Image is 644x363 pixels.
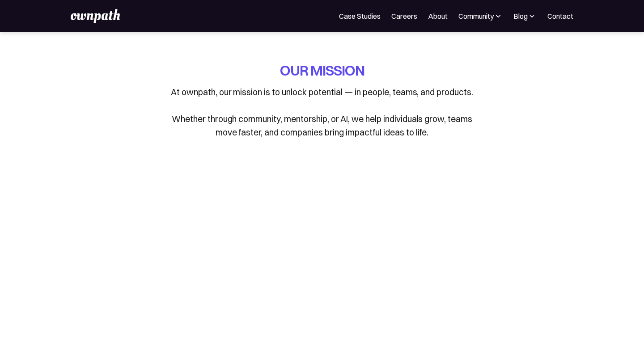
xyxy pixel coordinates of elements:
h1: OUR MISSION [280,61,364,80]
div: Community [458,11,503,21]
a: Careers [391,11,417,21]
p: At ownpath, our mission is to unlock potential — in people, teams, and products. Whether through ... [165,85,479,139]
div: Community [458,11,494,21]
a: About [428,11,448,21]
a: Contact [547,11,573,21]
div: Blog [513,11,528,21]
div: Blog [513,11,537,21]
a: Case Studies [339,11,381,21]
